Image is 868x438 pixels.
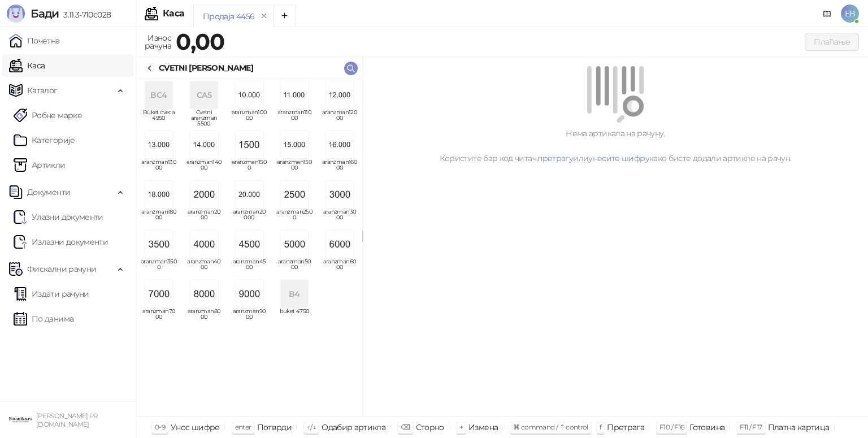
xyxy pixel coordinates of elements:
[322,110,358,127] span: aranzman12000
[276,110,313,127] span: aranzman11000
[326,131,353,158] img: Slika
[186,159,222,176] span: aranzman14000
[459,423,463,431] span: +
[231,209,267,226] span: aranzman20000
[141,309,177,326] span: aranzman7000
[281,131,308,158] img: Slika
[600,423,601,431] span: f
[236,181,263,208] img: Slika
[276,259,313,276] span: aranzman5000
[326,81,353,109] img: Slika
[416,420,444,435] div: Сторно
[236,81,263,109] img: Slika
[236,131,263,158] img: Slika
[141,110,177,127] span: Buket cveca 4950
[145,131,172,158] img: Slika
[276,159,313,176] span: aranzman15000
[14,129,75,151] a: Категорије
[9,29,60,52] a: Почетна
[276,309,313,326] span: buket 4750
[171,420,220,435] div: Унос шифре
[841,5,859,23] span: EB
[768,420,830,435] div: Платна картица
[27,79,58,102] span: Каталог
[322,259,358,276] span: aranzman6000
[186,259,222,276] span: aranzman4000
[235,423,251,431] span: enter
[27,181,70,203] span: Документи
[203,10,254,23] div: Продаја 4456
[326,181,353,208] img: Slika
[322,420,385,435] div: Одабир артикла
[281,81,308,109] img: Slika
[190,81,218,109] div: CA5
[159,62,253,74] div: CVETNI [PERSON_NAME]
[136,79,362,416] div: grid
[513,423,588,431] span: ⌘ command / ⌃ control
[236,231,263,258] img: Slika
[14,104,82,127] a: Робне марке
[155,423,165,431] span: 0-9
[141,259,177,276] span: aranzman3500
[276,209,313,226] span: aranzman2500
[537,153,573,163] a: претрагу
[9,54,45,77] a: Каса
[281,181,308,208] img: Slika
[145,181,172,208] img: Slika
[231,159,267,176] span: aranzman1500
[588,153,649,163] a: унесите шифру
[274,5,296,27] button: Add tab
[231,110,267,127] span: aranzman10000
[236,280,263,307] img: Slika
[257,11,271,21] button: remove
[186,209,222,226] span: aranzman2000
[14,231,108,253] a: Излазни документи
[142,31,173,53] div: Износ рачуна
[190,181,218,208] img: Slika
[190,131,218,158] img: Slika
[307,423,316,431] span: ↑/↓
[145,231,172,258] img: Slika
[326,231,353,258] img: Slika
[659,423,684,431] span: F10 / F16
[141,159,177,176] span: aranzman13000
[31,7,59,20] span: Бади
[740,423,762,431] span: F11 / F17
[257,420,292,435] div: Потврди
[186,309,222,326] span: aranzman8000
[186,110,222,127] span: Cvetni aranzman 5500
[14,283,89,305] a: Издати рачуни
[190,231,218,258] img: Slika
[818,5,836,23] a: Документација
[231,259,267,276] span: aranzman4500
[376,127,854,164] div: Нема артикала на рачуну. Користите бар код читач, или како бисте додали артикле на рачун.
[401,423,410,431] span: ⌫
[607,420,644,435] div: Претрага
[190,280,218,307] img: Slika
[281,231,308,258] img: Slika
[163,9,184,18] div: Каса
[14,307,73,330] a: По данима
[231,309,267,326] span: aranzman9000
[7,5,25,23] img: Logo
[689,420,724,435] div: Готовина
[322,159,358,176] span: aranzman16000
[59,10,111,20] span: 3.11.3-710c028
[141,209,177,226] span: aranzman18000
[36,412,98,428] small: [PERSON_NAME] PR [DOMAIN_NAME]
[281,280,308,307] div: B4
[14,154,66,176] a: ArtikliАртикли
[27,258,96,280] span: Фискални рачуни
[468,420,498,435] div: Измена
[805,33,859,51] button: Плаћање
[145,81,172,109] div: BC4
[14,206,103,228] a: Ulazni dokumentiУлазни документи
[322,209,358,226] span: aranzman3000
[145,280,172,307] img: Slika
[176,28,224,55] strong: 0,00
[9,409,32,431] img: 64x64-companyLogo-0e2e8aaa-0bd2-431b-8613-6e3c65811325.png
